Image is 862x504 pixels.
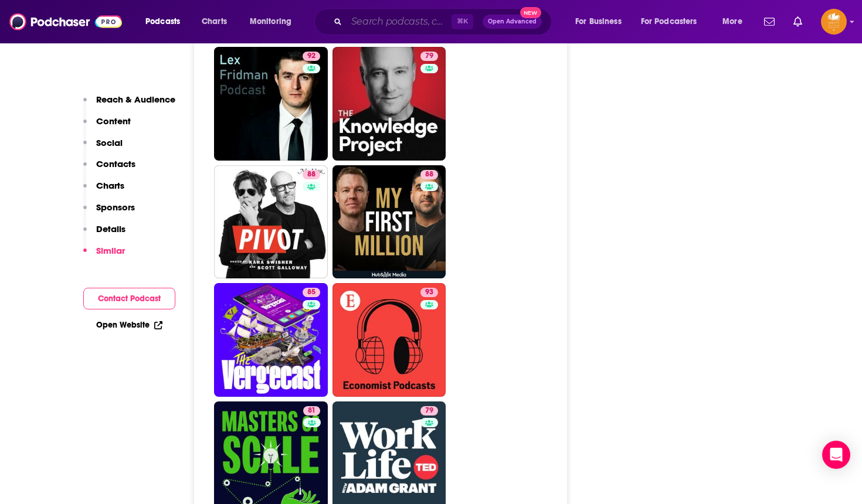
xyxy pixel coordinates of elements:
p: Details [96,223,125,234]
button: Open AdvancedNew [483,15,542,29]
a: 93 [420,288,438,297]
a: Charts [194,12,234,31]
a: Open Website [96,320,162,330]
a: 92 [303,52,320,61]
span: For Podcasters [641,13,697,30]
img: Podchaser - Follow, Share and Rate Podcasts [9,11,122,33]
button: Contact Podcast [83,288,175,309]
a: 85 [303,288,320,297]
button: Charts [83,180,124,202]
span: 88 [425,169,433,181]
span: Podcasts [145,13,180,30]
span: 79 [425,50,433,62]
button: Similar [83,245,125,267]
button: Content [83,115,131,137]
span: For Business [575,13,622,30]
span: 93 [425,287,433,298]
a: 92 [214,47,328,161]
span: Monitoring [250,13,291,30]
a: Show notifications dropdown [759,12,779,32]
a: 88 [332,165,446,279]
button: Show profile menu [821,9,847,35]
div: Open Intercom Messenger [822,441,850,469]
button: Details [83,223,125,245]
a: 93 [332,283,446,397]
button: open menu [137,12,195,31]
span: 85 [307,287,315,298]
button: Sponsors [83,202,135,223]
a: 85 [214,283,328,397]
span: 88 [307,169,315,181]
button: Contacts [83,158,135,180]
a: 88 [420,170,438,179]
span: Open Advanced [488,19,537,25]
button: Reach & Audience [83,94,175,115]
a: 88 [214,165,328,279]
button: Social [83,137,123,159]
p: Similar [96,245,125,256]
a: 79 [332,47,446,161]
span: More [722,13,742,30]
span: 81 [308,405,315,417]
p: Sponsors [96,202,135,213]
p: Reach & Audience [96,94,175,105]
span: Logged in as ShreveWilliams [821,9,847,35]
button: open menu [242,12,307,31]
span: 92 [307,50,315,62]
button: open menu [714,12,757,31]
p: Charts [96,180,124,191]
div: Search podcasts, credits, & more... [325,8,563,35]
a: 79 [420,406,438,416]
span: Charts [202,13,227,30]
span: 79 [425,405,433,417]
button: open menu [567,12,636,31]
img: User Profile [821,9,847,35]
a: 81 [303,406,320,416]
button: open menu [633,12,714,31]
span: New [520,7,541,18]
a: 79 [420,52,438,61]
a: Show notifications dropdown [789,12,807,32]
input: Search podcasts, credits, & more... [347,12,452,31]
p: Content [96,115,131,127]
span: ⌘ K [452,14,473,29]
a: 88 [303,170,320,179]
p: Social [96,137,123,148]
p: Contacts [96,158,135,169]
